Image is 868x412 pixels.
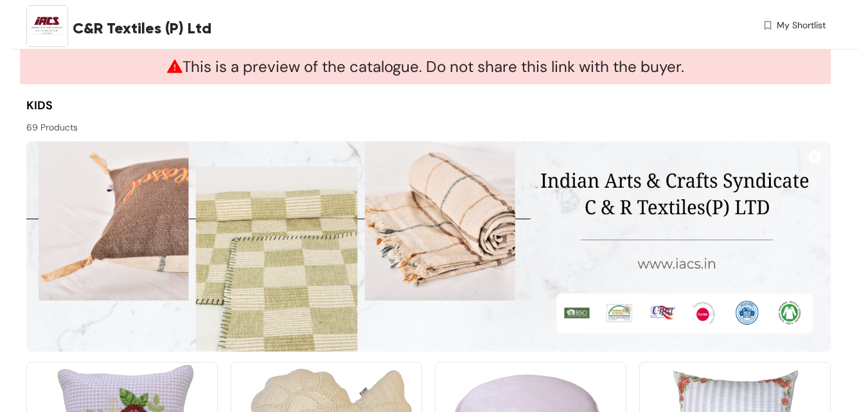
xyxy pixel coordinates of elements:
[26,5,68,47] img: Buyer Portal
[777,19,826,32] span: My Shortlist
[167,57,684,76] span: This is a preview of the catalogue. Do not share this link with the buyer.
[26,114,429,134] div: 69 Products
[167,58,182,74] span: warning
[808,150,821,163] img: Close
[762,19,774,32] img: wishlist
[73,17,211,40] span: C&R Textiles (P) Ltd
[26,141,831,352] img: b6e40e0c-66b2-4de8-bcec-b6f60b90ecfa
[26,98,53,113] span: KIDS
